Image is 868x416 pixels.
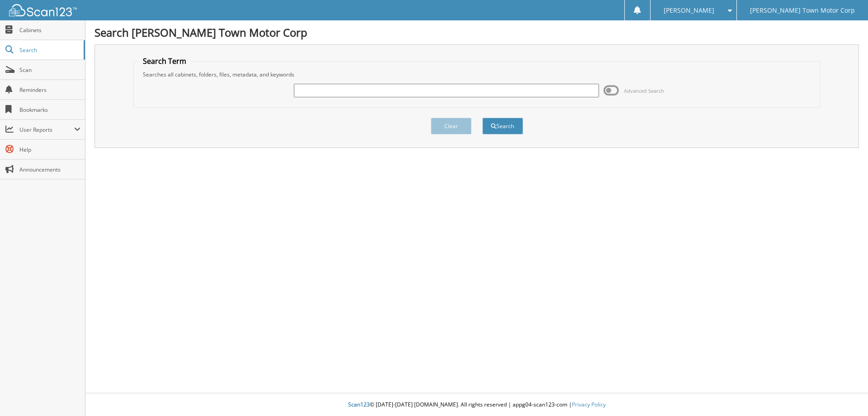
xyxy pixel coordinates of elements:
[19,126,74,134] span: User Reports
[664,8,714,13] span: [PERSON_NAME]
[85,394,868,416] div: © [DATE]-[DATE] [DOMAIN_NAME]. All rights reserved | appg04-scan123-com |
[9,4,77,16] img: scan123-logo-white.svg
[823,373,868,416] iframe: Chat Widget
[138,71,816,78] div: Searches all cabinets, folders, files, metadata, and keywords
[19,46,79,54] span: Search
[431,118,472,134] button: Clear
[482,118,523,134] button: Search
[19,66,80,74] span: Scan
[750,8,855,13] span: [PERSON_NAME] Town Motor Corp
[572,401,606,408] a: Privacy Policy
[19,26,80,34] span: Cabinets
[19,146,80,153] span: Help
[19,86,80,94] span: Reminders
[348,401,370,408] span: Scan123
[19,166,80,173] span: Announcements
[138,56,191,66] legend: Search Term
[94,25,859,40] h1: Search [PERSON_NAME] Town Motor Corp
[19,106,80,114] span: Bookmarks
[624,87,664,94] span: Advanced Search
